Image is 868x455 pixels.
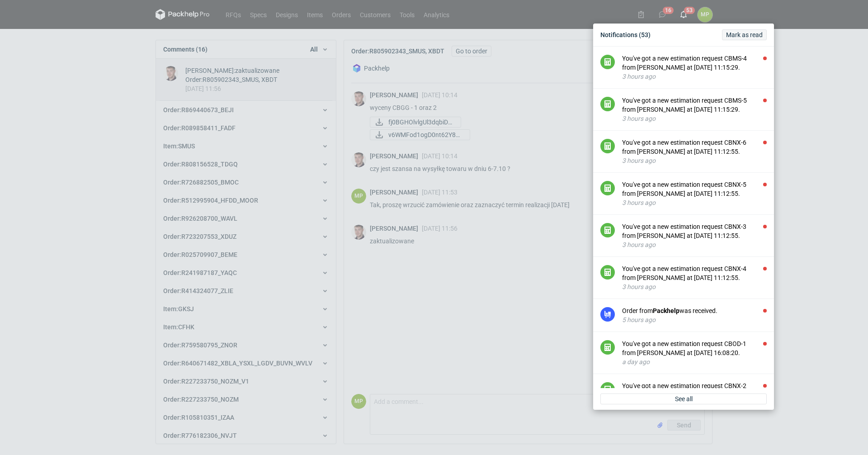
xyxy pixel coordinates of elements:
[722,29,767,40] button: Mark as read
[622,180,767,207] button: You've got a new estimation request CBNX-5 from [PERSON_NAME] at [DATE] 11:12:55.3 hours ago
[600,393,767,404] a: See all
[622,381,767,408] button: You've got a new estimation request CBNX-2 from [PERSON_NAME] at [DATE] 15:52:57.a day ago
[622,180,767,198] div: You've got a new estimation request CBNX-5 from [PERSON_NAME] at [DATE] 11:12:55.
[622,54,767,81] button: You've got a new estimation request CBMS-4 from [PERSON_NAME] at [DATE] 11:15:29.3 hours ago
[622,138,767,156] div: You've got a new estimation request CBNX-6 from [PERSON_NAME] at [DATE] 11:12:55.
[597,27,770,43] div: Notifications (53)
[622,282,767,291] div: 3 hours ago
[622,264,767,282] div: You've got a new estimation request CBNX-4 from [PERSON_NAME] at [DATE] 11:12:55.
[622,96,767,123] button: You've got a new estimation request CBMS-5 from [PERSON_NAME] at [DATE] 11:15:29.3 hours ago
[622,315,767,324] div: 5 hours ago
[622,114,767,123] div: 3 hours ago
[622,306,767,324] button: Order fromPackhelpwas received.5 hours ago
[622,138,767,165] button: You've got a new estimation request CBNX-6 from [PERSON_NAME] at [DATE] 11:12:55.3 hours ago
[622,156,767,165] div: 3 hours ago
[726,32,763,38] span: Mark as read
[653,307,679,314] strong: Packhelp
[622,72,767,81] div: 3 hours ago
[622,381,767,399] div: You've got a new estimation request CBNX-2 from [PERSON_NAME] at [DATE] 15:52:57.
[622,198,767,207] div: 3 hours ago
[622,339,767,357] div: You've got a new estimation request CBOD-1 from [PERSON_NAME] at [DATE] 16:08:20.
[622,357,767,366] div: a day ago
[622,222,767,249] button: You've got a new estimation request CBNX-3 from [PERSON_NAME] at [DATE] 11:12:55.3 hours ago
[622,339,767,366] button: You've got a new estimation request CBOD-1 from [PERSON_NAME] at [DATE] 16:08:20.a day ago
[622,264,767,291] button: You've got a new estimation request CBNX-4 from [PERSON_NAME] at [DATE] 11:12:55.3 hours ago
[622,96,767,114] div: You've got a new estimation request CBMS-5 from [PERSON_NAME] at [DATE] 11:15:29.
[675,396,693,402] span: See all
[622,306,767,315] div: Order from was received.
[622,240,767,249] div: 3 hours ago
[622,222,767,240] div: You've got a new estimation request CBNX-3 from [PERSON_NAME] at [DATE] 11:12:55.
[622,54,767,72] div: You've got a new estimation request CBMS-4 from [PERSON_NAME] at [DATE] 11:15:29.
